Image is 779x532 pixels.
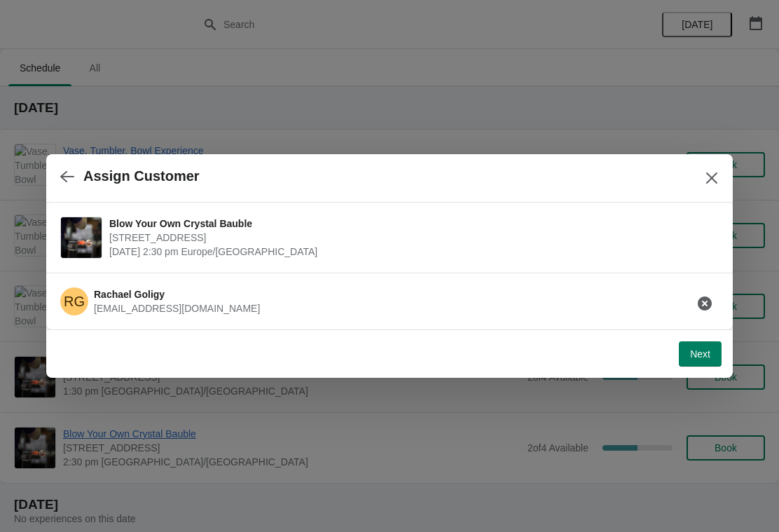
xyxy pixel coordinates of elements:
span: [DATE] 2:30 pm Europe/[GEOGRAPHIC_DATA] [109,245,712,259]
span: [STREET_ADDRESS] [109,231,712,245]
img: Blow Your Own Crystal Bauble | Cumbria Crystal, Canal Street, Ulverston LA12 7LB, UK | October 5 ... [61,217,102,258]
text: RG [64,294,85,309]
span: Next [690,348,710,360]
span: [EMAIL_ADDRESS][DOMAIN_NAME] [94,303,260,314]
span: Blow Your Own Crystal Bauble [109,217,712,231]
h2: Assign Customer [83,168,200,184]
button: Next [679,341,722,367]
span: Rachael [60,287,88,315]
span: Rachael Goligy [94,289,165,300]
button: Close [699,165,724,191]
